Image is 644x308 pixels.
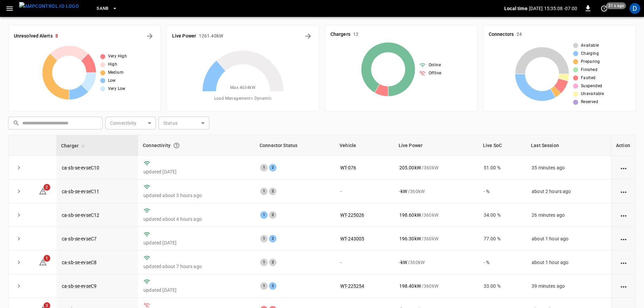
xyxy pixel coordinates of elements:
span: SanB [97,5,109,13]
span: Very Low [108,86,126,92]
p: 196.30 kW [399,235,421,242]
p: updated [DATE] [143,168,249,175]
div: 1 [260,259,268,266]
a: 1 [39,259,47,265]
h6: Chargers [330,31,350,38]
span: Unavailable [581,91,604,97]
th: Last Session [526,135,611,156]
button: expand row [14,234,24,244]
div: 2 [269,235,276,242]
p: - kW [399,259,407,266]
p: 198.40 kW [399,283,421,289]
div: 2 [269,282,276,290]
span: Finished [581,67,597,73]
div: / 360 kW [399,164,473,171]
div: action cell options [619,259,628,266]
button: expand row [14,186,24,196]
div: 1 [260,188,268,195]
th: Live SoC [478,135,526,156]
span: 2 [44,184,50,191]
td: - % [478,251,526,274]
div: action cell options [619,283,628,289]
span: Low [108,77,116,84]
td: about 2 hours ago [526,180,611,203]
td: - % [478,180,526,203]
div: 1 [260,211,268,219]
div: / 360 kW [399,259,473,266]
div: 2 [269,211,276,219]
span: Very High [108,53,127,60]
a: WT-076 [340,165,356,170]
h6: 12 [353,31,358,38]
div: 1 [260,235,268,242]
span: Preparing [581,58,600,65]
span: Available [581,42,599,49]
div: 2 [269,164,276,171]
button: expand row [14,210,24,220]
p: 198.60 kW [399,212,421,218]
p: 205.00 kW [399,164,421,171]
button: expand row [14,163,24,173]
td: about 1 hour ago [526,227,611,251]
h6: Connectors [489,31,514,38]
a: ca-sb-se-evseC11 [62,189,99,194]
h6: Unresolved Alerts [14,32,53,40]
span: Faulted [581,75,596,81]
button: Connection between the charger and our software. [170,139,183,151]
p: updated about 7 hours ago [143,263,249,270]
a: WT-225026 [340,212,364,218]
td: 26 minutes ago [526,203,611,227]
button: Energy Overview [303,31,314,42]
td: 77.00 % [478,227,526,251]
button: set refresh interval [599,3,610,14]
p: - kW [399,188,407,195]
div: 2 [269,188,276,195]
div: action cell options [619,188,628,195]
div: action cell options [619,212,628,218]
span: Medium [108,69,124,76]
a: ca-sb-se-evseC10 [62,165,99,170]
p: updated [DATE] [143,287,249,293]
td: - [335,180,394,203]
span: Suspended [581,83,602,90]
span: Max. 4634 kW [230,85,256,91]
button: SanB [94,2,120,15]
div: Connectivity [143,139,250,151]
p: [DATE] 15:35:08 -07:00 [529,5,577,12]
td: 35 minutes ago [526,156,611,180]
p: updated about 3 hours ago [143,192,249,199]
span: High [108,61,117,68]
td: - [335,251,394,274]
div: / 360 kW [399,283,473,289]
p: updated [DATE] [143,239,249,246]
a: ca-sb-se-evseC8 [62,260,97,265]
div: 1 [260,164,268,171]
div: / 360 kW [399,188,473,195]
span: Online [429,62,441,69]
h6: 24 [516,31,522,38]
div: / 360 kW [399,235,473,242]
td: 33.00 % [478,274,526,298]
div: action cell options [619,164,628,171]
div: action cell options [619,235,628,242]
img: ampcontrol.io logo [19,2,79,10]
td: about 1 hour ago [526,251,611,274]
th: Action [611,135,636,156]
th: Vehicle [335,135,394,156]
button: All Alerts [144,31,155,42]
div: / 360 kW [399,212,473,218]
a: ca-sb-se-evseC7 [62,236,97,241]
a: ca-sb-se-evseC9 [62,283,97,289]
span: 1 [44,255,50,262]
span: 31 s ago [606,2,626,9]
td: 51.00 % [478,156,526,180]
div: 1 [260,282,268,290]
div: 2 [269,259,276,266]
a: 2 [39,188,47,193]
h6: 8 [55,32,58,40]
a: ca-sb-se-evseC12 [62,212,99,218]
div: profile-icon [629,3,640,14]
p: Local time [504,5,528,12]
span: Charger [61,142,87,150]
span: Reserved [581,99,598,105]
